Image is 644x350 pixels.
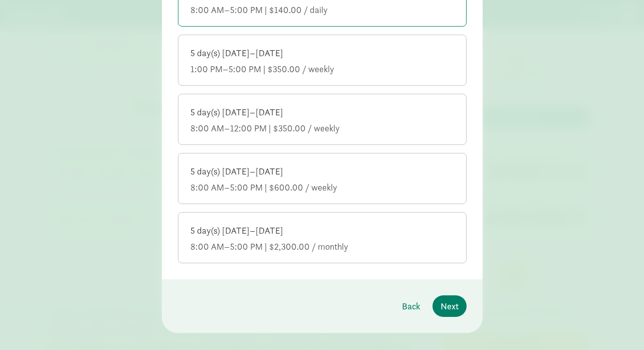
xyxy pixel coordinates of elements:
button: Back [394,295,428,317]
div: 8:00 AM–5:00 PM | $600.00 / weekly [190,182,454,194]
button: Next [433,295,467,317]
div: 5 day(s) [DATE]–[DATE] [190,165,454,178]
span: Back [402,299,420,313]
div: 8:00 AM–5:00 PM | $140.00 / daily [190,4,454,16]
div: 5 day(s) [DATE]–[DATE] [190,47,454,59]
div: 1:00 PM–5:00 PM | $350.00 / weekly [190,63,454,75]
div: 5 day(s) [DATE]–[DATE] [190,225,454,237]
span: Next [441,299,459,313]
div: 8:00 AM–5:00 PM | $2,300.00 / monthly [190,241,454,253]
div: 5 day(s) [DATE]–[DATE] [190,106,454,118]
div: 8:00 AM–12:00 PM | $350.00 / weekly [190,122,454,134]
